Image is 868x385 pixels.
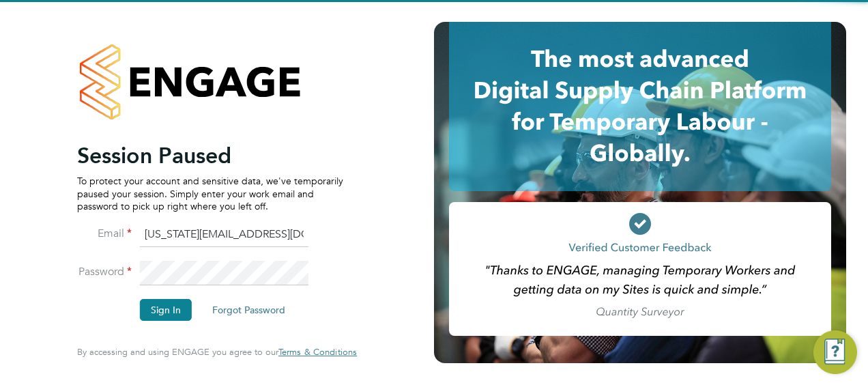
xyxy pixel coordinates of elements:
span: By accessing and using ENGAGE you agree to our [77,346,357,358]
input: Enter your work email... [140,223,308,247]
button: Engage Resource Center [813,330,857,374]
p: To protect your account and sensitive data, we've temporarily paused your session. Simply enter y... [77,175,343,212]
button: Forgot Password [201,299,296,321]
button: Sign In [140,299,192,321]
label: Email [77,227,132,241]
h2: Session Paused [77,142,343,169]
span: Terms & Conditions [278,346,357,358]
label: Password [77,265,132,279]
a: Terms & Conditions [278,347,357,358]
